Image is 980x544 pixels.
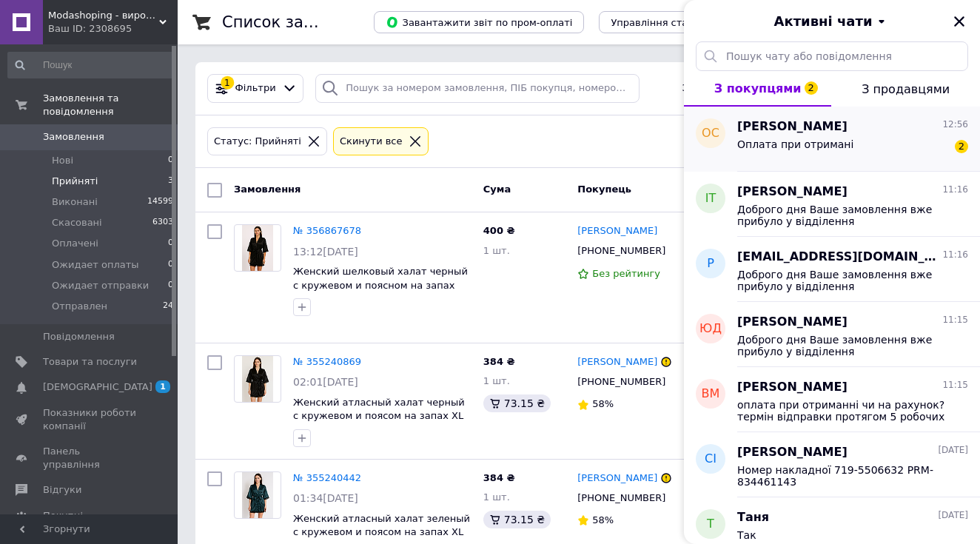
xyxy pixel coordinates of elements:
[684,237,980,302] button: p[EMAIL_ADDRESS][DOMAIN_NAME]11:16Доброго дня Ваше замовлення вже прибуло у відділення
[483,184,511,195] span: Cума
[942,379,968,392] span: 11:15
[168,279,173,292] span: 0
[725,12,939,31] button: Активні чати
[938,444,968,457] span: [DATE]
[168,154,173,167] span: 0
[293,397,465,422] span: Женский атласный халат черный с кружевом и поясом на запах XL
[714,81,802,95] span: З покупцями
[483,394,551,412] div: 73.15 ₴
[43,445,137,471] span: Панель управління
[737,249,939,266] span: [EMAIL_ADDRESS][DOMAIN_NAME]
[52,237,98,250] span: Оплачені
[43,483,81,497] span: Відгуки
[52,258,139,272] span: Ожидает оплаты
[48,9,159,22] span: Modashoping - виробник одягу для будинку та сну
[483,356,515,367] span: 384 ₴
[234,355,281,403] a: Фото товару
[577,492,665,503] span: [PHONE_NUMBER]
[483,491,510,503] span: 1 шт.
[52,216,102,229] span: Скасовані
[684,432,980,497] button: СІ[PERSON_NAME][DATE]Номер накладної 719-5506632 PRM-834461143
[955,140,968,153] span: 2
[938,509,968,522] span: [DATE]
[168,258,173,272] span: 0
[7,52,175,78] input: Пошук
[942,118,968,131] span: 12:56
[52,195,98,209] span: Виконані
[611,17,724,28] span: Управління статусами
[737,184,848,201] span: [PERSON_NAME]
[155,380,170,393] span: 1
[52,154,73,167] span: Нові
[293,472,361,483] a: № 355240442
[221,76,234,90] div: 1
[699,320,722,338] span: ЮД
[483,225,515,236] span: 400 ₴
[684,172,980,237] button: ІТ[PERSON_NAME]11:16Доброго дня Ваше замовлення вже прибуло у відділення
[242,225,272,271] img: Фото товару
[696,41,968,71] input: Пошук чату або повідомлення
[942,249,968,261] span: 11:16
[577,376,665,387] span: [PHONE_NUMBER]
[592,514,614,525] span: 58%
[315,74,639,103] input: Пошук за номером замовлення, ПІБ покупця, номером телефону, Email, номером накладної
[293,376,358,388] span: 02:01[DATE]
[293,246,358,258] span: 13:12[DATE]
[577,355,657,369] a: [PERSON_NAME]
[577,471,657,486] a: [PERSON_NAME]
[293,356,361,367] a: № 355240869
[483,245,510,256] span: 1 шт.
[737,379,848,396] span: [PERSON_NAME]
[737,314,848,331] span: [PERSON_NAME]
[577,184,631,195] span: Покупець
[737,334,947,357] span: Доброго дня Ваше замовлення вже прибуло у відділення
[705,190,716,207] span: ІТ
[737,509,769,526] span: Таня
[234,184,301,195] span: Замовлення
[684,71,831,107] button: З покупцями2
[577,245,665,256] span: [PHONE_NUMBER]
[684,107,980,172] button: ОС[PERSON_NAME]12:56Оплата при отримані2
[773,12,872,31] span: Активні чати
[682,81,782,95] span: Збережені фільтри:
[293,513,470,538] a: Женский атласный халат зеленый с кружевом и поясом на запах XL
[737,444,848,461] span: [PERSON_NAME]
[592,398,614,409] span: 58%
[705,451,716,468] span: СІ
[950,13,968,30] button: Закрити
[293,492,358,504] span: 01:34[DATE]
[702,386,720,403] span: ВМ
[43,355,137,369] span: Товари та послуги
[737,138,853,150] span: Оплата при отримані
[737,529,756,541] span: Так
[737,204,947,227] span: Доброго дня Ваше замовлення вже прибуло у відділення
[211,134,304,150] div: Статус: Прийняті
[48,22,178,36] div: Ваш ID: 2308695
[737,269,947,292] span: Доброго дня Ваше замовлення вже прибуло у відділення
[684,302,980,367] button: ЮД[PERSON_NAME]11:15Доброго дня Ваше замовлення вже прибуло у відділення
[737,399,947,423] span: оплата при отриманні чи на рахунок? термін відправки протягом 5 робочих днів
[43,130,104,144] span: Замовлення
[707,516,714,533] span: Т
[599,11,736,33] button: Управління статусами
[862,82,950,96] span: З продавцями
[242,472,272,518] img: Фото товару
[43,380,152,394] span: [DEMOGRAPHIC_DATA]
[43,92,178,118] span: Замовлення та повідомлення
[702,125,719,142] span: ОС
[707,255,714,272] span: p
[737,464,947,488] span: Номер накладної 719-5506632 PRM-834461143
[43,330,115,343] span: Повідомлення
[52,300,107,313] span: Отправлен
[234,224,281,272] a: Фото товару
[942,314,968,326] span: 11:15
[831,71,980,107] button: З продавцями
[737,118,848,135] span: [PERSON_NAME]
[43,406,137,433] span: Показники роботи компанії
[293,266,468,291] a: Женский шелковый халат черный с кружевом и поясном на запах
[337,134,406,150] div: Cкинути все
[592,268,660,279] span: Без рейтингу
[234,471,281,519] a: Фото товару
[293,225,361,236] a: № 356867678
